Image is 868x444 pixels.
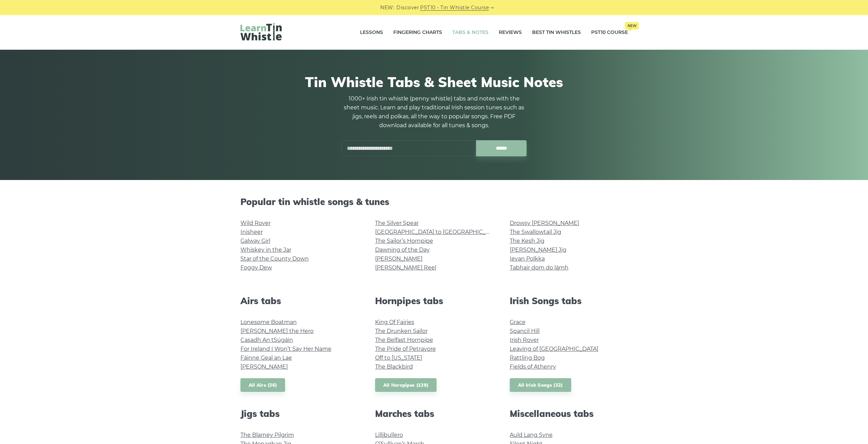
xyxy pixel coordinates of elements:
[510,247,566,253] a: [PERSON_NAME] Jig
[240,229,263,235] a: Inisheer
[240,23,282,40] img: LearnTinWhistle.com
[240,196,628,207] h2: Popular tin whistle songs & tunes
[240,247,291,253] a: Whiskey in the Jar
[510,363,556,370] a: Fields of Athenry
[240,432,294,438] a: The Blarney Pilgrim
[375,247,430,253] a: Dawning of the Day
[375,346,436,352] a: The Pride of Petravore
[591,24,628,41] a: PST10 CourseNew
[393,24,442,41] a: Fingering Charts
[510,378,571,392] a: All Irish Songs (32)
[240,255,309,262] a: Star of the County Down
[375,220,419,226] a: The Silver Spear
[499,24,522,41] a: Reviews
[240,296,359,306] h2: Airs tabs
[510,408,628,419] h2: Miscellaneous tabs
[510,238,544,244] a: The Kesh Jig
[240,220,271,226] a: Wild Rover
[240,238,270,244] a: Galway Girl
[510,296,628,306] h2: Irish Songs tabs
[240,363,288,370] a: [PERSON_NAME]
[510,229,561,235] a: The Swallowtail Jig
[375,363,413,370] a: The Blackbird
[510,220,579,226] a: Drowsy [PERSON_NAME]
[375,319,414,325] a: King Of Fairies
[360,24,383,41] a: Lessons
[625,22,639,29] span: New
[375,296,493,306] h2: Hornpipes tabs
[375,378,437,392] a: All Hornpipes (139)
[240,378,285,392] a: All Airs (36)
[240,408,359,419] h2: Jigs tabs
[375,408,493,419] h2: Marches tabs
[375,264,436,271] a: [PERSON_NAME] Reel
[240,74,628,90] h1: Tin Whistle Tabs & Sheet Music Notes
[510,319,526,325] a: Grace
[510,264,568,271] a: Tabhair dom do lámh
[375,255,422,262] a: [PERSON_NAME]
[375,337,433,343] a: The Belfast Hornpipe
[240,328,314,334] a: [PERSON_NAME] the Hero
[341,94,527,130] p: 1000+ Irish tin whistle (penny whistle) tabs and notes with the sheet music. Learn and play tradi...
[240,319,297,325] a: Lonesome Boatman
[452,24,488,41] a: Tabs & Notes
[510,255,545,262] a: Ievan Polkka
[240,346,331,352] a: For Ireland I Won’t Say Her Name
[510,432,553,438] a: Auld Lang Syne
[240,264,272,271] a: Foggy Dew
[375,328,428,334] a: The Drunken Sailor
[375,229,502,235] a: [GEOGRAPHIC_DATA] to [GEOGRAPHIC_DATA]
[510,355,545,361] a: Rattling Bog
[375,238,433,244] a: The Sailor’s Hornpipe
[510,346,598,352] a: Leaving of [GEOGRAPHIC_DATA]
[510,337,539,343] a: Irish Rover
[375,432,403,438] a: Lillibullero
[375,355,422,361] a: Off to [US_STATE]
[240,355,292,361] a: Fáinne Geal an Lae
[240,337,293,343] a: Casadh An tSúgáin
[532,24,581,41] a: Best Tin Whistles
[510,328,540,334] a: Spancil Hill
